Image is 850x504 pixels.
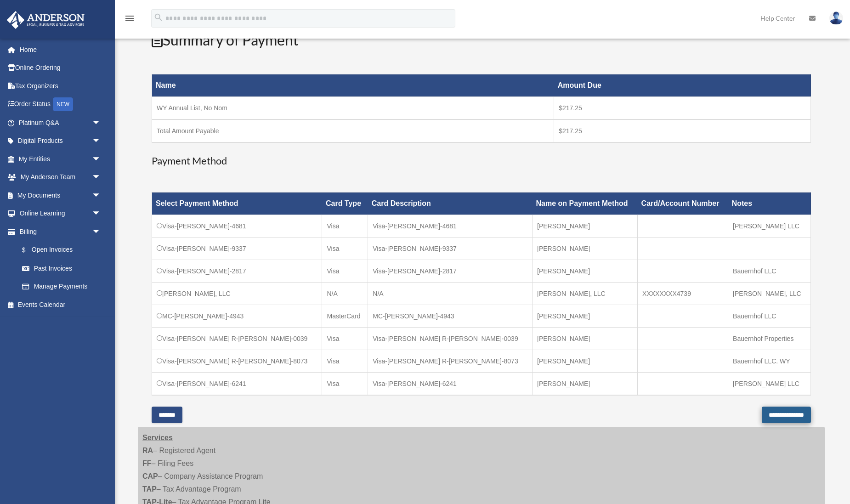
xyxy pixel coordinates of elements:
[533,260,638,283] td: [PERSON_NAME]
[638,283,728,305] td: XXXXXXXX4739
[554,74,811,97] th: Amount Due
[152,305,322,328] td: MC-[PERSON_NAME]-4943
[322,215,368,238] td: Visa
[368,373,533,396] td: Visa-[PERSON_NAME]-6241
[142,459,152,467] strong: FF
[322,350,368,373] td: Visa
[368,238,533,260] td: Visa-[PERSON_NAME]-9337
[533,283,638,305] td: [PERSON_NAME], LLC
[124,13,135,24] i: menu
[6,295,115,314] a: Events Calendar
[152,97,554,120] td: WY Annual List, No Nom
[92,186,110,205] span: arrow_drop_down
[554,97,811,120] td: $217.25
[533,328,638,350] td: [PERSON_NAME]
[728,350,811,373] td: Bauernhof LLC. WY
[728,305,811,328] td: Bauernhof LLC
[638,193,728,215] th: Card/Account Number
[322,373,368,396] td: Visa
[6,186,115,204] a: My Documentsarrow_drop_down
[152,373,322,396] td: Visa-[PERSON_NAME]-6241
[322,283,368,305] td: N/A
[322,193,368,215] th: Card Type
[533,305,638,328] td: [PERSON_NAME]
[92,168,110,187] span: arrow_drop_down
[728,328,811,350] td: Bauernhof Properties
[6,132,115,150] a: Digital Productsarrow_drop_down
[13,259,110,277] a: Past Invoices
[533,238,638,260] td: [PERSON_NAME]
[152,215,322,238] td: Visa-[PERSON_NAME]-4681
[728,283,811,305] td: [PERSON_NAME], LLC
[152,350,322,373] td: Visa-[PERSON_NAME] R-[PERSON_NAME]-8073
[368,215,533,238] td: Visa-[PERSON_NAME]-4681
[92,113,110,132] span: arrow_drop_down
[728,193,811,215] th: Notes
[554,119,811,142] td: $217.25
[368,260,533,283] td: Visa-[PERSON_NAME]-2817
[152,283,322,305] td: [PERSON_NAME], LLC
[153,12,164,23] i: search
[368,350,533,373] td: Visa-[PERSON_NAME] R-[PERSON_NAME]-8073
[368,283,533,305] td: N/A
[322,238,368,260] td: Visa
[533,215,638,238] td: [PERSON_NAME]
[6,40,115,59] a: Home
[92,132,110,151] span: arrow_drop_down
[728,215,811,238] td: [PERSON_NAME] LLC
[6,95,115,114] a: Order StatusNEW
[322,260,368,283] td: Visa
[533,373,638,396] td: [PERSON_NAME]
[152,30,811,51] h2: Summary of Payment
[92,150,110,169] span: arrow_drop_down
[4,11,87,29] img: Anderson Advisors Platinum Portal
[142,447,153,454] strong: RA
[6,222,110,241] a: Billingarrow_drop_down
[152,328,322,350] td: Visa-[PERSON_NAME] R-[PERSON_NAME]-0039
[728,373,811,396] td: [PERSON_NAME] LLC
[6,77,115,95] a: Tax Organizers
[6,59,115,77] a: Online Ordering
[152,74,554,97] th: Name
[142,472,158,480] strong: CAP
[368,305,533,328] td: MC-[PERSON_NAME]-4943
[322,305,368,328] td: MasterCard
[142,485,157,493] strong: TAP
[27,244,32,256] span: $
[533,350,638,373] td: [PERSON_NAME]
[92,204,110,223] span: arrow_drop_down
[13,277,110,296] a: Manage Payments
[6,113,115,132] a: Platinum Q&Aarrow_drop_down
[53,97,73,111] div: NEW
[6,168,115,187] a: My Anderson Teamarrow_drop_down
[829,11,843,25] img: User Pic
[728,260,811,283] td: Bauernhof LLC
[368,193,533,215] th: Card Description
[152,193,322,215] th: Select Payment Method
[152,260,322,283] td: Visa-[PERSON_NAME]-2817
[124,16,135,24] a: menu
[152,154,811,168] h3: Payment Method
[152,119,554,142] td: Total Amount Payable
[6,150,115,168] a: My Entitiesarrow_drop_down
[322,328,368,350] td: Visa
[152,238,322,260] td: Visa-[PERSON_NAME]-9337
[13,241,106,260] a: $Open Invoices
[368,328,533,350] td: Visa-[PERSON_NAME] R-[PERSON_NAME]-0039
[6,204,115,223] a: Online Learningarrow_drop_down
[92,222,110,241] span: arrow_drop_down
[533,193,638,215] th: Name on Payment Method
[142,434,173,442] strong: Services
